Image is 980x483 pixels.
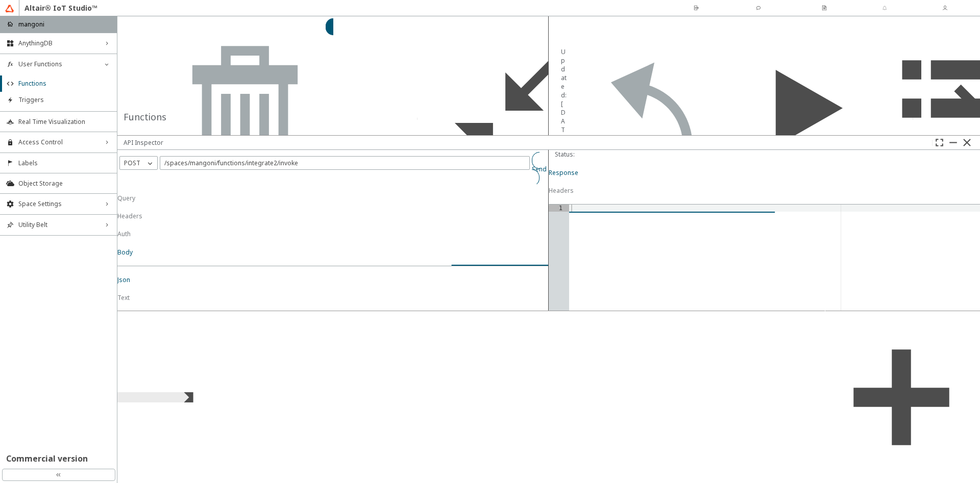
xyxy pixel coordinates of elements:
[18,180,111,188] span: Object Storage
[18,200,99,208] span: Space Settings
[561,47,567,186] unity-typography: Updated: [DATE] 3:54 pm
[549,205,569,212] div: 1
[18,118,111,126] span: Real Time Visualization
[18,138,99,146] span: Access Control
[18,20,44,29] p: mangoni
[18,221,99,229] span: Utility Belt
[555,150,575,159] div: Status:
[18,80,111,88] span: Functions
[18,60,99,68] span: User Functions
[18,39,99,47] span: AnythingDB
[124,138,163,147] unity-typography: API Inspector
[18,159,111,167] span: Labels
[18,96,111,104] span: Triggers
